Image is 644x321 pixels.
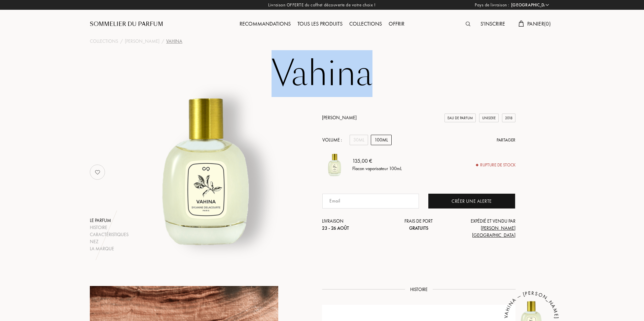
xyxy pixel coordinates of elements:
[91,165,104,179] img: no_like_p.png
[477,20,508,27] a: S'inscrire
[162,38,164,45] div: /
[166,38,182,45] div: Vahina
[527,20,551,27] span: Panier ( 0 )
[451,218,515,239] div: Expédié et vendu par
[322,225,349,231] span: 23 - 26 août
[90,38,118,45] a: Collections
[409,225,428,231] span: Gratuits
[346,20,385,29] div: Collections
[466,22,470,26] img: search_icn.svg
[120,38,123,45] div: /
[352,157,402,165] div: 135,00 €
[236,20,294,29] div: Recommandations
[154,55,490,92] h1: Vahina
[322,218,387,232] div: Livraison
[90,224,129,231] div: Histoire
[322,115,357,121] a: [PERSON_NAME]
[502,114,515,123] div: 2018
[476,162,515,168] div: Rupture de stock
[125,38,159,45] a: [PERSON_NAME]
[352,165,402,172] div: Flacon vaporisateur 100mL
[444,114,476,123] div: Eau de Parfum
[322,152,347,177] img: Vahina Sylvaine Delacourte
[350,135,368,145] div: 30mL
[90,20,163,28] a: Sommelier du Parfum
[322,135,346,145] div: Volume :
[90,245,129,252] div: La marque
[123,86,289,252] img: Vahina Sylvaine Delacourte
[236,20,294,27] a: Recommandations
[385,20,408,27] a: Offrir
[90,217,129,224] div: Le parfum
[90,238,129,245] div: Nez
[477,20,508,29] div: S'inscrire
[385,20,408,29] div: Offrir
[346,20,385,27] a: Collections
[322,194,419,208] input: Email
[428,194,515,208] div: Créer une alerte
[387,218,451,232] div: Frais de port
[518,21,524,27] img: cart.svg
[497,137,515,143] div: Partager
[90,231,129,238] div: Caractéristiques
[479,114,499,123] div: Unisexe
[294,20,346,29] div: Tous les produits
[294,20,346,27] a: Tous les produits
[475,2,509,8] span: Pays de livraison :
[472,225,515,238] span: [PERSON_NAME] [GEOGRAPHIC_DATA]
[371,135,392,145] div: 100mL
